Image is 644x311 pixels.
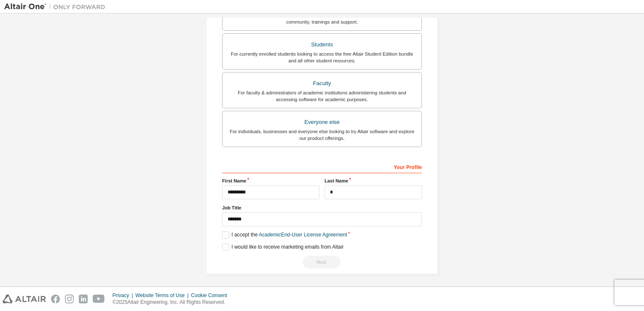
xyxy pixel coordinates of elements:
[222,231,347,239] label: I accept the
[65,295,74,303] img: instagram.svg
[228,89,416,103] div: For faculty & administrators of academic institutions administering students and accessing softwa...
[325,177,422,184] label: Last Name
[228,78,416,89] div: Faculty
[228,51,416,64] div: For currently enrolled students looking to access the free Altair Student Edition bundle and all ...
[51,295,60,303] img: facebook.svg
[135,292,191,299] div: Website Terms of Use
[222,256,422,268] div: Provide a valid email to continue
[228,12,416,25] div: For existing customers looking to access software downloads, HPC resources, community, trainings ...
[222,177,319,184] label: First Name
[228,128,416,142] div: For individuals, businesses and everyone else looking to try Altair software and explore our prod...
[93,295,105,303] img: youtube.svg
[191,292,232,299] div: Cookie Consent
[113,299,232,306] p: © 2025 Altair Engineering, Inc. All Rights Reserved.
[222,204,422,211] label: Job Title
[259,232,347,238] a: Academic End-User License Agreement
[222,160,422,173] div: Your Profile
[113,292,135,299] div: Privacy
[4,3,110,11] img: Altair One
[222,244,343,251] label: I would like to receive marketing emails from Altair
[3,295,46,303] img: altair_logo.svg
[79,295,88,303] img: linkedin.svg
[228,39,416,51] div: Students
[228,116,416,128] div: Everyone else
